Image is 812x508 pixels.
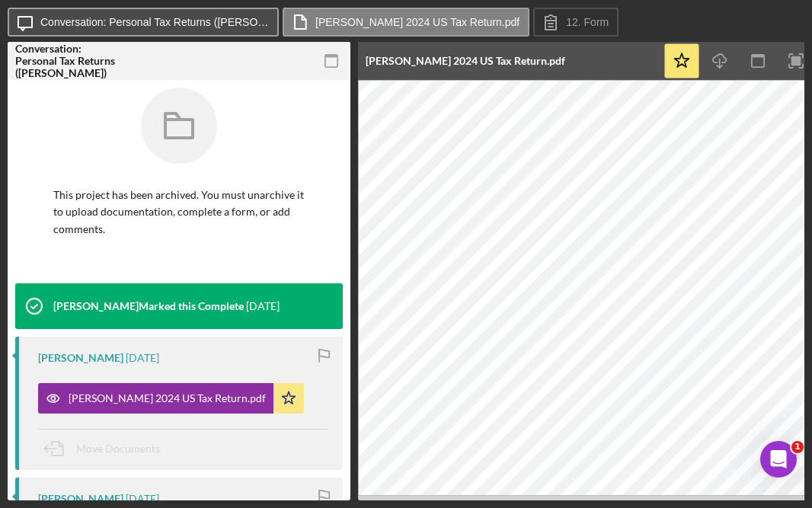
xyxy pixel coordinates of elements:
[283,8,529,37] button: [PERSON_NAME] 2024 US Tax Return.pdf
[69,392,266,404] div: [PERSON_NAME] 2024 US Tax Return.pdf
[38,430,175,468] button: Move Documents
[8,8,279,37] button: Conversation: Personal Tax Returns ([PERSON_NAME])
[315,16,519,28] label: [PERSON_NAME] 2024 US Tax Return.pdf
[38,383,304,414] button: [PERSON_NAME] 2024 US Tax Return.pdf
[760,441,797,478] iframe: Intercom live chat
[366,55,565,67] div: [PERSON_NAME] 2024 US Tax Return.pdf
[791,441,804,453] span: 1
[533,8,619,37] button: 12. Form
[126,493,159,505] time: 2025-05-12 22:54
[126,352,159,364] time: 2025-05-13 12:25
[76,442,160,455] span: Move Documents
[53,187,305,238] p: This project has been archived. You must unarchive it to upload documentation, complete a form, o...
[38,493,123,505] div: [PERSON_NAME]
[38,352,123,364] div: [PERSON_NAME]
[246,300,280,312] time: 2025-05-13 21:34
[40,16,269,28] label: Conversation: Personal Tax Returns ([PERSON_NAME])
[15,43,122,79] div: Conversation: Personal Tax Returns ([PERSON_NAME])
[566,16,609,28] label: 12. Form
[53,300,244,312] div: [PERSON_NAME] Marked this Complete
